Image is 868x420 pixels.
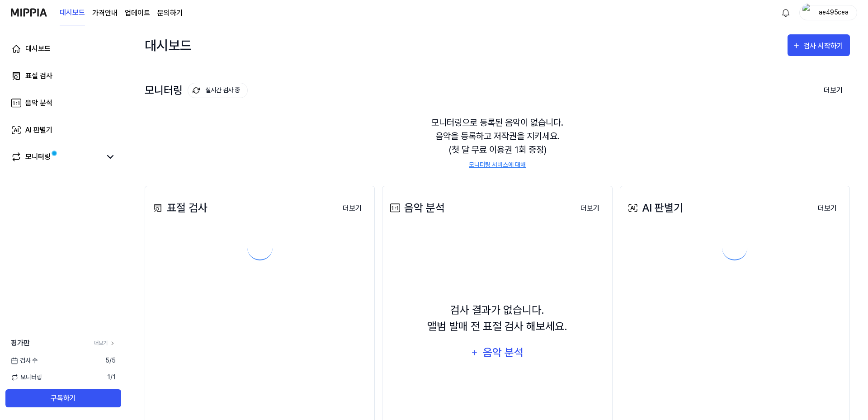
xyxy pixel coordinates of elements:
img: monitoring Icon [193,87,200,94]
span: 검사 수 [11,356,38,365]
a: 더보기 [94,339,116,347]
button: 검사 시작하기 [788,34,850,56]
span: 모니터링 [11,373,42,382]
div: 모니터링으로 등록된 음악이 없습니다. 음악을 등록하고 저작권을 지키세요. (첫 달 무료 이용권 1회 증정) [145,105,850,180]
span: 5 / 5 [105,356,116,365]
a: 음악 분석 [5,92,121,114]
div: 표절 검사 [25,71,52,81]
a: 문의하기 [157,8,183,19]
span: 1 / 1 [107,373,116,382]
div: 대시보드 [25,43,51,54]
div: AI 판별기 [25,125,52,136]
button: 더보기 [811,199,844,217]
div: 표절 검사 [151,200,208,216]
div: 모니터링 [25,151,51,162]
button: 더보기 [816,81,850,100]
a: 표절 검사 [5,65,121,87]
a: 업데이트 [125,8,150,19]
a: 대시보드 [60,0,85,25]
div: 음악 분석 [481,344,524,361]
div: ae495cea [816,7,851,17]
button: 음악 분석 [465,342,530,363]
span: 평가판 [11,338,30,349]
a: 대시보드 [5,38,121,60]
button: profileae495cea [799,5,857,20]
img: profile [802,4,813,22]
div: 음악 분석 [388,200,445,216]
button: 더보기 [335,199,369,217]
button: 구독하기 [5,389,121,407]
div: 검사 시작하기 [803,40,845,52]
div: 검사 결과가 없습니다. 앨범 발매 전 표절 검사 해보세요. [427,302,567,335]
a: 모니터링 서비스에 대해 [469,160,526,170]
div: 모니터링 [145,83,248,98]
button: 실시간 검사 중 [188,83,248,98]
a: AI 판별기 [5,119,121,141]
a: 가격안내 [92,8,118,19]
button: 더보기 [573,199,607,217]
a: 모니터링 [11,151,101,162]
div: AI 판별기 [626,200,683,216]
div: 음악 분석 [25,98,52,109]
img: 알림 [780,7,791,18]
div: 대시보드 [145,34,192,56]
